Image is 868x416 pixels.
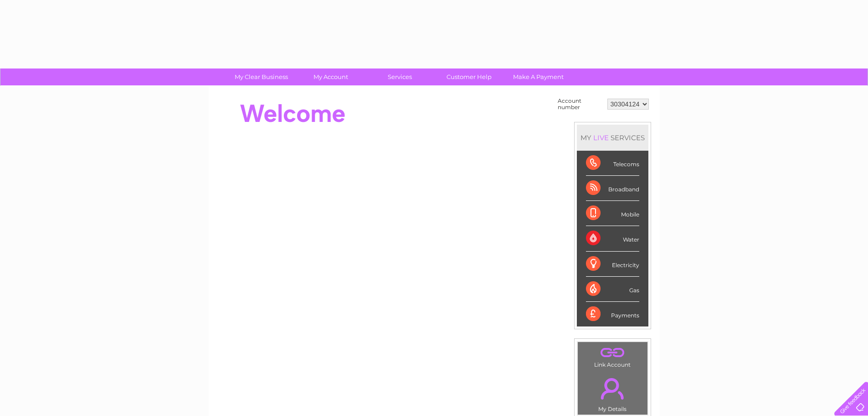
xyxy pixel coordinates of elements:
a: My Clear Business [224,68,299,85]
div: Broadband [586,176,639,201]
a: Make A Payment [501,68,576,85]
div: Water [586,226,639,251]
a: Customer Help [431,68,507,85]
div: LIVE [591,133,611,142]
a: Services [362,68,437,85]
div: Telecoms [586,151,639,176]
div: Mobile [586,201,639,226]
a: . [580,373,645,405]
td: Link Account [577,342,648,370]
div: MY SERVICES [577,125,648,151]
a: My Account [293,68,368,85]
div: Electricity [586,252,639,277]
td: Account number [555,95,605,113]
div: Gas [586,277,639,302]
a: . [580,344,645,360]
td: My Details [577,370,648,415]
div: Payments [586,302,639,326]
